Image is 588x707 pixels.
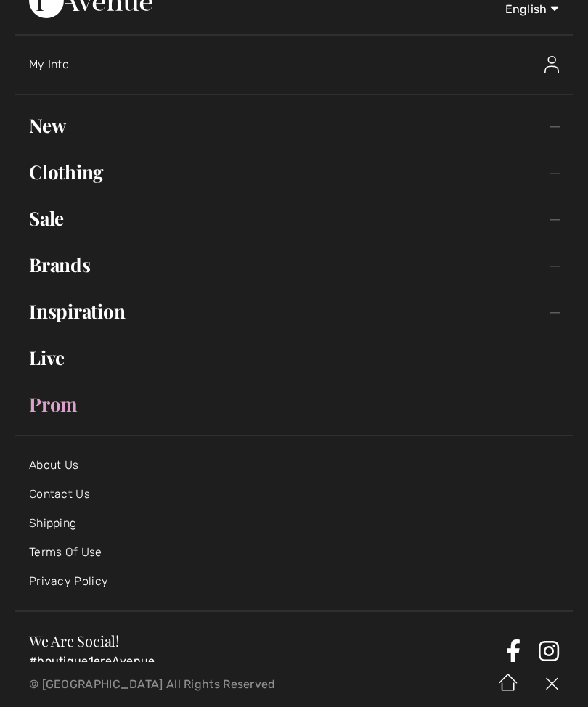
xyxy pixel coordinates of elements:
span: My Info [29,57,69,71]
a: Instagram [539,639,559,663]
a: My InfoMy Info [29,41,573,88]
a: About Us [29,458,78,472]
a: Inspiration [15,295,573,327]
a: Shipping [29,516,76,530]
a: New [15,110,573,142]
a: Privacy Policy [29,574,108,588]
p: © [GEOGRAPHIC_DATA] All Rights Reserved [29,679,347,690]
a: Facebook [506,639,520,663]
a: Terms Of Use [29,545,102,559]
p: #boutique1ereAvenue [29,654,500,669]
img: Home [486,662,530,707]
a: Prom [15,388,573,420]
a: Sale [15,203,573,234]
img: X [530,662,573,707]
a: Clothing [15,156,573,188]
a: Contact Us [29,487,90,501]
a: Live [15,342,573,374]
img: My Info [544,56,559,73]
a: Brands [15,249,573,281]
h3: We Are Social! [29,634,500,648]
